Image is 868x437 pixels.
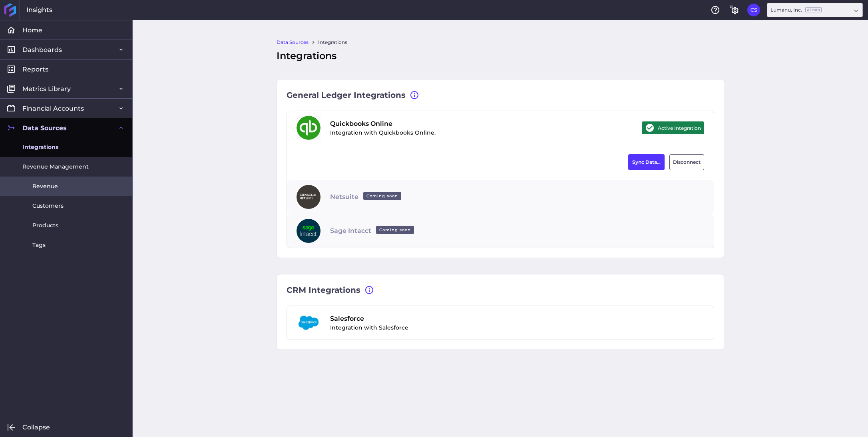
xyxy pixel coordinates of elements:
button: Sync Data... [628,154,665,170]
span: Dashboards [22,46,62,54]
span: Customers [32,202,64,210]
span: Home [22,26,42,34]
ins: Coming soon [363,192,401,200]
a: Data Sources [277,39,309,46]
button: User Menu [747,4,760,16]
span: Metrics Library [22,85,71,93]
span: Revenue [32,182,58,191]
div: Integrations [277,49,724,63]
span: Integrations [22,143,58,151]
span: Tags [32,241,46,249]
span: Products [32,221,58,230]
span: Collapse [22,423,50,431]
div: Integration with Quickbooks Online. [330,119,436,137]
span: Quickbooks Online [330,119,436,129]
div: Dropdown select [767,3,863,17]
span: Revenue Management [22,163,89,171]
div: Integration with Salesforce [330,314,408,332]
div: Active Integration [642,121,704,134]
div: Lumanu, Inc. [770,6,822,14]
button: General Settings [728,4,741,16]
ins: Admin [805,7,822,12]
span: Netsuite [330,192,404,202]
span: Data Sources [22,124,67,132]
span: Sage Intacct [330,226,417,236]
button: Disconnect [669,154,704,170]
div: CRM Integrations [287,284,714,296]
button: Help [709,4,722,16]
a: Integrations [318,39,347,46]
span: Reports [22,65,48,73]
div: General Ledger Integrations [287,89,714,101]
span: Financial Accounts [22,104,84,113]
ins: Coming soon [376,226,414,234]
span: Salesforce [330,314,408,324]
